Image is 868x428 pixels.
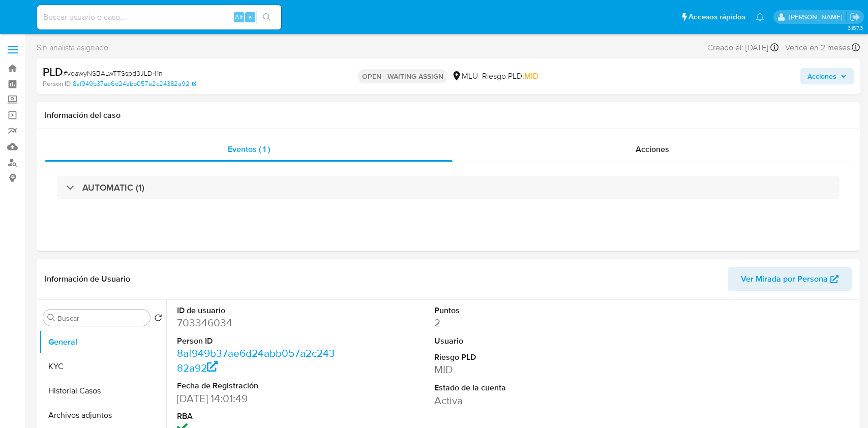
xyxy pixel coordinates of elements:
a: Salir [850,12,860,22]
a: 8af949b37ae6d24abb057a2c24382a92 [177,346,335,375]
button: Archivos adjuntos [39,403,166,427]
button: search-icon [256,10,277,24]
dd: 2 [434,316,595,330]
dt: Puntos [434,305,595,316]
dd: 703346034 [177,316,338,330]
span: Vence en 2 meses [785,42,850,53]
button: Historial Casos [39,379,166,403]
p: tomas.vaya@mercadolibre.com [789,12,846,22]
a: Notificaciones [756,13,764,21]
button: Buscar [47,314,55,322]
a: 8af949b37ae6d24abb057a2c24382a92 [73,79,196,88]
span: Ver Mirada por Persona [741,267,828,291]
dt: RBA [177,411,338,422]
dt: Riesgo PLD [434,352,595,363]
button: Acciones [800,68,854,84]
span: Riesgo PLD: [482,71,538,82]
span: Eventos ( 1 ) [228,143,270,155]
b: PLD [43,64,63,80]
h1: Información de Usuario [45,274,130,284]
span: # voawyNSBALwTTSspd3JLD41n [63,68,163,78]
button: General [39,330,166,354]
dd: [DATE] 14:01:49 [177,391,338,406]
span: s [249,12,252,22]
input: Buscar usuario o caso... [37,11,281,24]
input: Buscar [57,314,146,323]
span: Accesos rápidos [689,12,745,22]
dd: Activa [434,393,595,408]
dt: Estado de la cuenta [434,382,595,393]
p: OPEN - WAITING ASSIGN [358,69,447,83]
dt: Usuario [434,335,595,347]
span: Acciones [807,68,836,84]
h3: AUTOMATIC (1) [82,182,144,193]
div: Creado el: [DATE] [707,41,779,54]
dt: Person ID [177,335,338,347]
span: MID [524,70,538,82]
h1: Información del caso [45,110,852,120]
span: Acciones [636,143,669,155]
button: Ver Mirada por Persona [728,267,852,291]
button: Volver al orden por defecto [154,314,162,325]
b: Person ID [43,79,71,88]
button: KYC [39,354,166,379]
div: MLU [452,71,478,82]
dt: ID de usuario [177,305,338,316]
div: AUTOMATIC (1) [57,176,840,199]
dt: Fecha de Registración [177,380,338,391]
dd: MID [434,362,595,377]
span: Sin analista asignado [37,42,108,53]
span: Alt [235,12,243,22]
span: - [781,41,783,54]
